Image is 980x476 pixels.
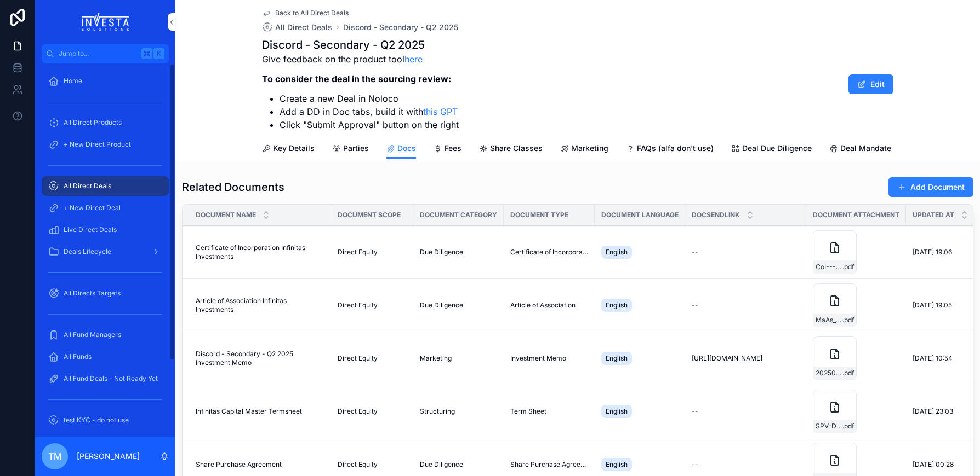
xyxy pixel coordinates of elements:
[338,301,378,310] span: Direct Equity
[42,176,169,196] a: All Direct Deals
[338,248,378,257] span: Direct Equity
[404,54,423,65] a: here
[262,9,349,18] a: Back to All Direct Deals
[262,138,315,160] a: Key Details
[692,460,698,469] span: --
[742,143,812,154] span: Deal Due Diligence
[338,301,407,310] a: Direct Equity
[420,354,497,363] a: Marketing
[48,450,62,463] span: TM
[692,301,698,310] span: --
[816,369,842,378] span: 20250428_Investment-Memo-Discord
[64,118,122,127] span: All Direct Products
[397,143,416,154] span: Docs
[601,297,679,314] a: English
[510,407,588,416] a: Term Sheet
[490,143,543,154] span: Share Classes
[420,301,463,310] span: Due Diligence
[420,248,463,257] span: Due Diligence
[510,301,576,310] span: Article of Association
[196,211,256,219] span: Document Name
[913,354,953,363] span: [DATE] 10:54
[338,211,401,219] span: Document Scope
[343,143,369,154] span: Parties
[42,325,169,345] a: All Fund Managers
[510,460,588,469] a: Share Purchase Agreement
[42,135,169,154] a: + New Direct Product
[64,374,158,383] span: All Fund Deals - Not Ready Yet
[692,248,698,257] span: --
[42,113,169,132] a: All Direct Products
[813,211,899,219] span: Document Attachment
[420,407,497,416] a: Structuring
[601,456,679,473] a: English
[42,242,169,262] a: Deals Lifecycle
[280,105,459,118] li: Add a DD in Doc tabs, build it with
[423,106,458,117] a: this GPT
[813,230,899,274] a: CoI---Infinitas-Investments-Ltd.pdf
[386,138,416,159] a: Docs
[64,225,117,234] span: Live Direct Deals
[510,211,568,219] span: Document Type
[813,390,899,433] a: SPV-Docs---Infinitas-Capital-SPV-XV-a-series-of-Infinitas-Capital-Master-LLC.pdf
[64,289,121,298] span: All Directs Targets
[601,211,679,219] span: Document Language
[280,92,459,105] li: Create a new Deal in Noloco
[840,143,956,154] span: Deal Mandate ( (alfa don't use))
[842,263,854,271] span: .pdf
[842,369,854,378] span: .pdf
[829,138,956,160] a: Deal Mandate ( (alfa don't use))
[332,138,369,160] a: Parties
[275,9,349,18] span: Back to All Direct Deals
[445,143,461,154] span: Fees
[606,460,628,469] span: English
[606,248,628,257] span: English
[420,301,497,310] a: Due Diligence
[196,407,302,416] span: Infinitas Capital Master Termsheet
[888,177,973,197] button: Add Document
[479,138,543,160] a: Share Classes
[338,354,407,363] a: Direct Equity
[601,243,679,261] a: English
[571,143,608,154] span: Marketing
[64,204,121,212] span: + New Direct Deal
[510,354,588,363] a: Investment Memo
[275,22,332,33] span: All Direct Deals
[196,297,324,314] a: Article of Association Infinitas Investments
[64,330,121,339] span: All Fund Managers
[913,248,952,257] span: [DATE] 19:06
[42,198,169,218] a: + New Direct Deal
[59,49,137,58] span: Jump to...
[42,369,169,388] a: All Fund Deals - Not Ready Yet
[338,354,378,363] span: Direct Equity
[420,354,452,363] span: Marketing
[64,77,82,85] span: Home
[606,354,628,363] span: English
[262,73,451,84] strong: To consider the deal in the sourcing review:
[196,460,282,469] span: Share Purchase Agreement
[338,248,407,257] a: Direct Equity
[842,422,854,431] span: .pdf
[626,138,714,160] a: FAQs (alfa don't use)
[42,347,169,367] a: All Funds
[816,316,842,324] span: MaAs_InfinitasInvestmentsLtd_September2022
[913,407,953,416] span: [DATE] 23:03
[692,301,800,310] a: --
[155,49,163,58] span: K
[692,460,800,469] a: --
[420,248,497,257] a: Due Diligence
[64,416,129,425] span: test KYC - do not use
[196,243,324,261] span: Certificate of Incorporation Infinitas Investments
[692,407,800,416] a: --
[82,13,129,31] img: App logo
[262,22,332,33] a: All Direct Deals
[42,220,169,240] a: Live Direct Deals
[913,211,954,219] span: Updated at
[343,22,458,33] span: Discord - Secondary - Q2 2025
[338,460,407,469] a: Direct Equity
[434,138,461,160] a: Fees
[510,407,546,416] span: Term Sheet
